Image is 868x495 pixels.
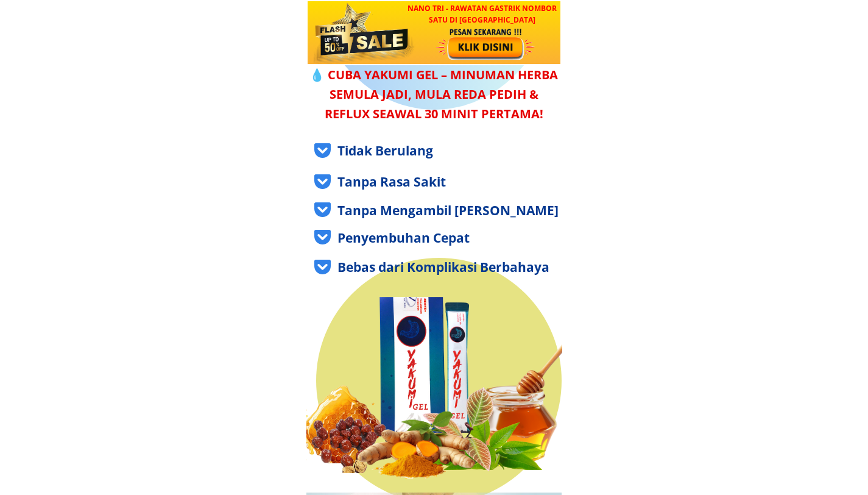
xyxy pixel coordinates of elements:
[337,257,573,278] div: Bebas dari Komplikasi Berbahaya
[337,201,573,221] div: Tanpa Mengambil [PERSON_NAME]
[337,172,573,193] div: Tanpa Rasa Sakit
[337,228,573,249] div: Penyembuhan Cepat
[402,2,562,26] h3: NANO TRI - Rawatan GASTRIK Nombor Satu di [GEOGRAPHIC_DATA]
[337,141,573,162] div: Tidak Berulang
